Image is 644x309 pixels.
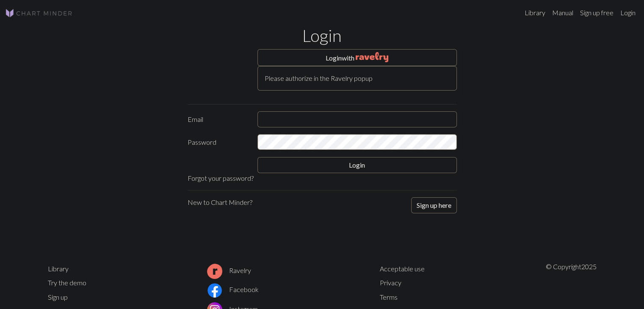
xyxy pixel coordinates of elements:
[207,266,251,274] a: Ravelry
[617,4,639,21] a: Login
[43,25,602,46] h1: Login
[48,293,68,301] a: Sign up
[207,264,222,279] img: Ravelry logo
[207,285,259,293] a: Facebook
[182,111,252,127] label: Email
[257,157,457,173] button: Login
[411,197,457,214] a: Sign up here
[380,279,401,287] a: Privacy
[521,4,549,21] a: Library
[5,8,73,18] img: Logo
[182,134,252,150] label: Password
[577,4,617,21] a: Sign up free
[188,174,254,182] a: Forgot your password?
[411,197,457,213] button: Sign up here
[188,197,252,207] p: New to Chart Minder?
[257,49,457,66] button: Loginwith
[48,265,69,273] a: Library
[356,52,388,62] img: Ravelry
[48,279,86,287] a: Try the demo
[380,265,425,273] a: Acceptable use
[257,66,457,91] div: Please authorize in the Ravelry popup
[207,283,222,298] img: Facebook logo
[380,293,398,301] a: Terms
[549,4,577,21] a: Manual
